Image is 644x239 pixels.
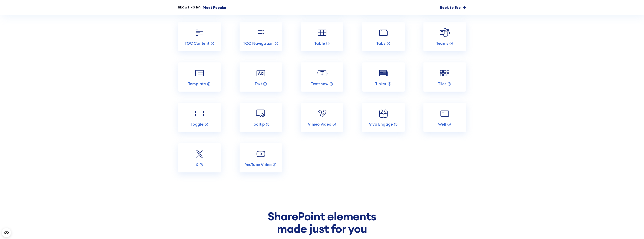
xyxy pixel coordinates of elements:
[190,122,203,127] p: Toggle
[240,143,282,172] a: YouTube Video
[301,103,343,132] a: Vimeo Video
[376,41,385,46] p: Tabs
[440,5,461,10] p: Back to Top
[311,81,328,86] p: Textshow
[252,122,265,127] p: Tooltip
[423,22,466,51] a: Teams
[254,81,262,86] p: Text
[378,68,389,79] img: Ticker
[314,41,325,46] p: Table
[378,27,389,38] img: Tabs
[423,103,466,132] a: Well
[439,68,450,79] img: Tiles
[255,68,266,79] img: Text
[203,5,226,10] p: Most Popular
[316,108,328,119] img: Vimeo Video
[188,81,206,86] p: Template
[316,27,328,38] img: Table
[439,108,450,119] img: Well
[316,68,328,79] img: Textshow
[184,41,209,46] p: TOC Content
[2,228,11,237] button: Open CMP widget
[255,108,266,119] img: Tooltip
[255,148,266,160] img: YouTube Video
[178,103,221,132] a: Toggle
[178,62,221,92] a: Template
[194,27,205,38] img: TOC Content
[438,81,446,86] p: Tiles
[240,103,282,132] a: Tooltip
[178,143,221,172] a: X
[194,108,205,119] img: Toggle
[362,103,405,132] a: Viva Engage
[439,27,450,38] img: Teams
[178,5,201,10] div: Browsing by:
[240,22,282,51] a: TOC Navigation
[178,22,221,51] a: TOC Content
[369,122,393,127] p: Viva Engage
[245,162,272,167] p: YouTube Video
[195,210,449,235] h2: SharePoint elements made just for you
[308,122,331,127] p: Vimeo Video
[362,62,405,92] a: Ticker
[576,195,644,239] iframe: Chat Widget
[440,5,466,10] a: Back to Top
[255,27,266,38] img: TOC Navigation
[301,22,343,51] a: Table
[378,108,389,119] img: Viva Engage
[240,62,282,92] a: Text
[243,41,274,46] p: TOC Navigation
[438,122,446,127] p: Well
[194,148,205,160] img: X
[436,41,448,46] p: Teams
[194,68,205,79] img: Template
[362,22,405,51] a: Tabs
[301,62,343,92] a: Textshow
[423,62,466,92] a: Tiles
[196,162,198,167] p: X
[375,81,387,86] p: Ticker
